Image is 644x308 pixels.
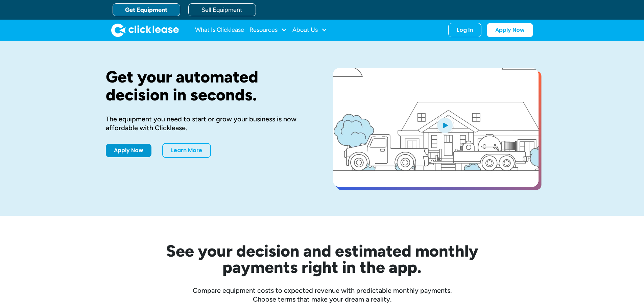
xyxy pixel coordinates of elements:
a: Get Equipment [113,3,180,16]
div: The equipment you need to start or grow your business is now affordable with Clicklease. [106,115,311,132]
a: home [111,23,179,37]
a: Sell Equipment [188,3,256,16]
a: Learn More [162,143,211,158]
img: Clicklease logo [111,23,179,37]
div: Log In [457,27,473,33]
a: open lightbox [333,68,539,187]
a: Apply Now [487,23,533,37]
div: Compare equipment costs to expected revenue with predictable monthly payments. Choose terms that ... [106,286,539,304]
h2: See your decision and estimated monthly payments right in the app. [133,243,511,275]
div: Resources [249,23,287,37]
div: About Us [292,23,327,37]
a: Apply Now [106,144,151,157]
img: Blue play button logo on a light blue circular background [436,116,454,135]
a: What Is Clicklease [195,23,244,37]
h1: Get your automated decision in seconds. [106,68,311,104]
